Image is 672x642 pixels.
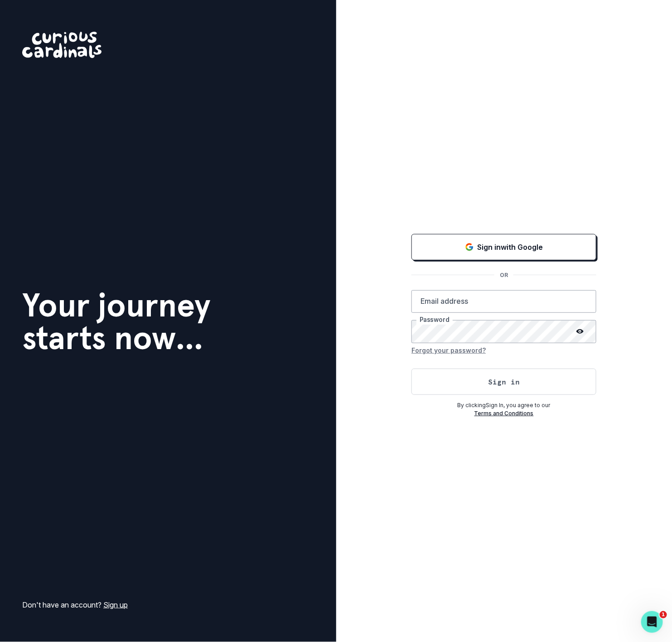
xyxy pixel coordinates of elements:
[22,32,102,58] img: Curious Cardinals Logo
[474,410,534,417] a: Terms and Conditions
[411,369,596,395] button: Sign in
[641,611,663,633] iframe: Intercom live chat
[411,234,596,260] button: Sign in with Google (GSuite)
[494,271,513,279] p: OR
[411,401,596,409] p: By clicking Sign In , you agree to our
[22,289,211,354] h1: Your journey starts now...
[103,600,128,609] a: Sign up
[411,343,486,358] button: Forgot your password?
[478,242,543,253] p: Sign in with Google
[660,611,667,618] span: 1
[22,599,128,610] p: Don't have an account?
